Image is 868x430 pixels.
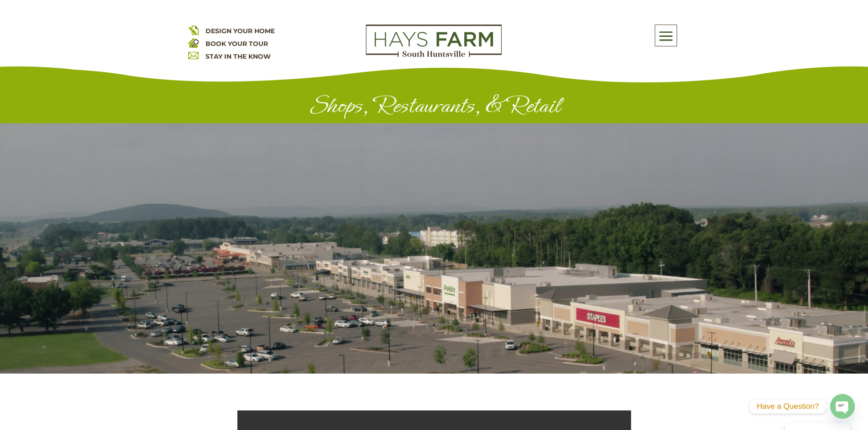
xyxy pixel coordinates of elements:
a: BOOK YOUR TOUR [205,40,268,48]
img: Logo [366,25,502,57]
img: book your home tour [188,37,199,48]
a: hays farm homes huntsville development [366,51,502,59]
h1: Shops, Restaurants, & Retail [188,92,680,123]
a: STAY IN THE KNOW [205,52,271,61]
